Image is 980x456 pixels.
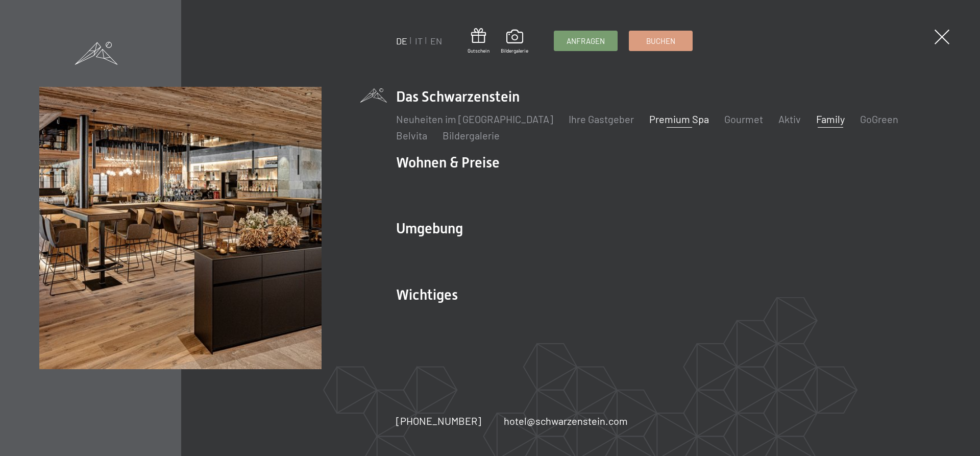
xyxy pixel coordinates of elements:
[468,28,489,54] a: Gutschein
[396,35,407,46] a: DE
[504,414,628,428] a: hotel@schwarzenstein.com
[501,30,528,54] a: Bildergalerie
[649,113,709,125] a: Premium Spa
[396,113,553,125] a: Neuheiten im [GEOGRAPHIC_DATA]
[554,31,617,51] a: Anfragen
[396,129,427,141] a: Belvita
[778,113,801,125] a: Aktiv
[468,47,489,54] span: Gutschein
[724,113,763,125] a: Gourmet
[816,113,845,125] a: Family
[396,415,481,427] span: [PHONE_NUMBER]
[396,414,481,428] a: [PHONE_NUMBER]
[860,113,898,125] a: GoGreen
[443,129,500,141] a: Bildergalerie
[430,35,442,46] a: EN
[501,47,528,54] span: Bildergalerie
[567,36,605,46] span: Anfragen
[415,35,423,46] a: IT
[569,113,634,125] a: Ihre Gastgeber
[629,31,692,51] a: Buchen
[646,36,675,46] span: Buchen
